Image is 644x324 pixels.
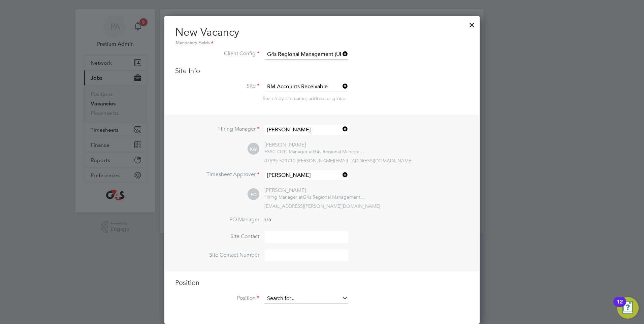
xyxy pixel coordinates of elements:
[264,149,313,155] span: FSSC O2C Manager at
[265,50,348,60] input: Search for...
[175,83,259,90] label: Site
[297,158,413,164] span: [PERSON_NAME][EMAIL_ADDRESS][DOMAIN_NAME]
[264,194,365,200] div: G4s Regional Management (Uk & I) Limited
[175,50,259,57] label: Client Config
[265,125,348,135] input: Search for...
[264,187,365,194] div: [PERSON_NAME]
[175,216,259,223] label: PO Manager
[263,216,271,223] span: n/a
[175,171,259,178] label: Timesheet Approver
[617,302,623,311] div: 12
[175,39,469,47] div: Mandatory Fields
[264,203,380,209] span: [EMAIL_ADDRESS][PERSON_NAME][DOMAIN_NAME]
[264,141,365,149] div: [PERSON_NAME]
[263,95,346,101] span: Search by site name, address or group
[175,233,259,240] label: Site Contact
[264,194,303,200] span: Hiring Manager at
[617,297,639,319] button: Open Resource Center, 12 new notifications
[265,294,348,304] input: Search for...
[175,252,259,259] label: Site Contact Number
[264,149,365,155] div: G4s Regional Management (Uk & I) Limited
[175,126,259,133] label: Hiring Manager
[248,143,259,155] span: KW
[175,25,469,47] h2: New Vacancy
[175,278,469,287] h3: Position
[248,189,259,200] span: ED
[265,82,348,92] input: Search for...
[264,158,295,164] span: 07595 523710
[175,295,259,302] label: Position
[175,66,469,75] h3: Site Info
[265,170,348,180] input: Search for...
